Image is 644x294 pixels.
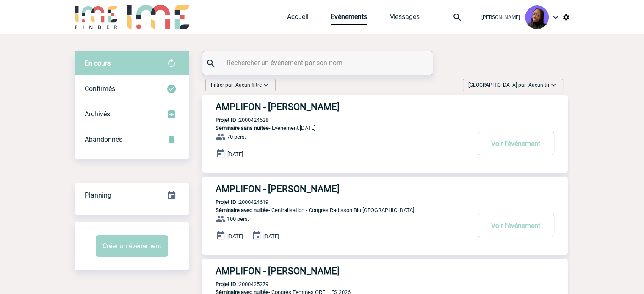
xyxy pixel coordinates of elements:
a: Messages [389,13,420,25]
p: 2000424619 [202,199,268,205]
span: Aucun filtre [235,82,262,88]
button: Voir l'événement [478,132,554,155]
span: Séminaire avec nuitée [216,207,268,213]
span: Archivés [85,110,110,118]
input: Rechercher un événement par son nom [224,57,413,69]
span: Planning [85,191,111,199]
span: Séminaire sans nuitée [216,125,269,131]
div: Retrouvez ici tous les événements que vous avez décidé d'archiver [75,102,189,127]
span: Abandonnés [85,135,122,143]
span: Confirmés [85,85,115,93]
div: Retrouvez ici tous vos événements organisés par date et état d'avancement [75,183,189,208]
h3: AMPLIFON - [PERSON_NAME] [216,102,470,112]
span: Filtrer par : [211,81,262,89]
div: Retrouvez ici tous vos évènements avant confirmation [75,51,189,76]
span: [DATE] [263,233,279,239]
img: IME-Finder [75,5,119,29]
img: baseline_expand_more_white_24dp-b.png [262,81,270,89]
img: 131349-0.png [525,5,549,29]
button: Voir l'événement [478,214,554,237]
div: Retrouvez ici tous vos événements annulés [75,127,189,152]
h3: AMPLIFON - [PERSON_NAME] [216,266,470,276]
span: [DATE] [227,151,243,157]
b: Projet ID : [216,199,239,205]
span: 70 pers. [227,134,246,140]
a: AMPLIFON - [PERSON_NAME] [202,184,568,194]
a: Planning [75,182,189,207]
span: [GEOGRAPHIC_DATA] par : [468,81,549,89]
a: Evénements [331,13,367,25]
span: [DATE] [227,233,243,239]
a: Accueil [287,13,309,25]
span: [PERSON_NAME] [481,14,520,20]
span: Aucun tri [528,82,549,88]
p: - Evénement [DATE] [202,125,470,131]
a: AMPLIFON - [PERSON_NAME] [202,266,568,276]
h3: AMPLIFON - [PERSON_NAME] [216,184,470,194]
p: 2000425279 [202,281,268,287]
span: 100 pers. [227,216,249,222]
b: Projet ID : [216,117,239,123]
b: Projet ID : [216,281,239,287]
span: En cours [85,59,111,67]
p: - Centralisation - Congrès Radisson Blu [GEOGRAPHIC_DATA] [202,207,470,213]
img: baseline_expand_more_white_24dp-b.png [549,81,558,89]
p: 2000424528 [202,117,268,123]
a: AMPLIFON - [PERSON_NAME] [202,102,568,112]
button: Créer un événement [96,235,168,257]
